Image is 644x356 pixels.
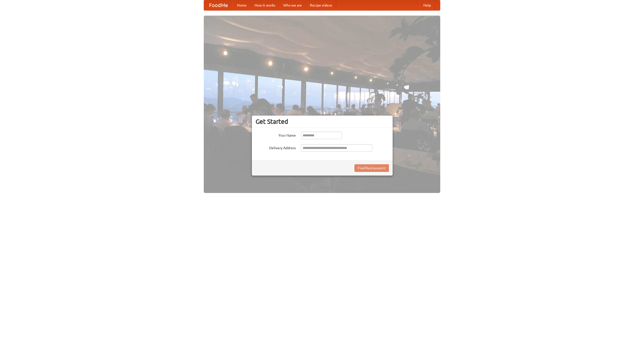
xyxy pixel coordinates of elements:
h3: Get Started [256,118,389,125]
button: Find Restaurants! [354,164,389,172]
a: Who we are [279,0,306,10]
label: Delivery Address [256,144,296,150]
a: Help [419,0,435,10]
a: Recipe videos [306,0,336,10]
a: FoodMe [204,0,233,10]
a: Home [233,0,251,10]
a: How it works [251,0,279,10]
label: Your Name [256,132,296,138]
